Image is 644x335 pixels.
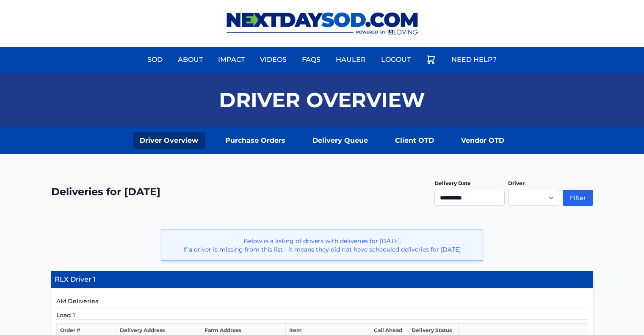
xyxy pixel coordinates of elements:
[56,311,588,320] h5: Load 1
[173,50,208,70] a: About
[168,237,476,254] p: Below is a listing of drivers with deliveries for [DATE]. If a driver is missing from this list -...
[142,50,168,70] a: Sod
[51,271,593,288] h4: RLX Driver 1
[376,50,416,70] a: Logout
[454,132,511,149] a: Vendor OTD
[133,132,205,149] a: Driver Overview
[306,132,375,149] a: Delivery Queue
[446,50,502,70] a: Need Help?
[213,50,250,70] a: Impact
[219,90,425,110] h1: Driver Overview
[563,190,593,206] button: Filter
[388,132,441,149] a: Client OTD
[331,50,371,70] a: Hauler
[255,50,292,70] a: Videos
[297,50,326,70] a: FAQs
[218,132,292,149] a: Purchase Orders
[434,180,471,186] label: Delivery Date
[508,180,525,186] label: Driver
[51,185,160,199] h2: Deliveries for [DATE]
[56,297,588,307] h5: AM Deliveries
